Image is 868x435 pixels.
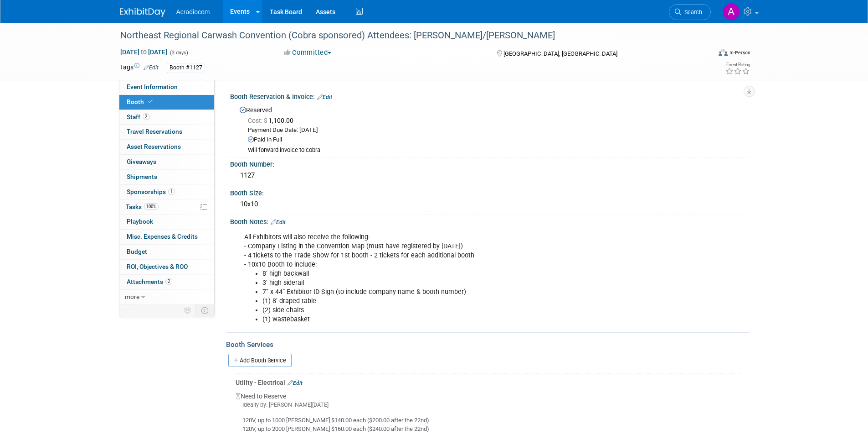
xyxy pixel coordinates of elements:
div: Booth Size: [230,186,749,198]
a: more [119,290,214,304]
div: Ideally by: [PERSON_NAME][DATE] [236,401,742,409]
div: Event Format [657,47,751,61]
a: Budget [119,245,214,259]
span: Booth [127,98,154,105]
div: Need to Reserve [236,387,742,433]
div: Booth Notes: [230,215,749,227]
div: Reserved [237,103,742,154]
div: Utility - Electrical [236,378,742,387]
span: Shipments [127,173,157,180]
span: 2 [165,278,172,285]
a: Add Booth Service [228,354,292,367]
a: Booth [119,95,214,110]
div: 120V, up to 1000 [PERSON_NAME] $140.00 each ($200.00 after the 22nd) 120V, up to 2000 [PERSON_NAM... [236,409,742,433]
span: ROI, Objectives & ROO [127,263,188,270]
span: Cost: $ [248,117,268,124]
img: Format-Inperson.png [719,49,728,56]
a: Playbook [119,215,214,229]
span: [GEOGRAPHIC_DATA], [GEOGRAPHIC_DATA] [503,50,617,57]
a: Sponsorships1 [119,185,214,199]
a: Asset Reservations [119,140,214,154]
a: Shipments [119,170,214,184]
a: Search [669,4,711,20]
div: Booth Number: [230,157,749,169]
div: All Exhibitors will also receive the following: - Company Listing in the Convention Map (must hav... [238,228,648,329]
div: Northeast Regional Carwash Convention (Cobra sponsored) Attendees: [PERSON_NAME]/[PERSON_NAME] [117,27,697,44]
a: ROI, Objectives & ROO [119,260,214,274]
span: 1,100.00 [248,117,297,124]
a: Travel Reservations [119,125,214,139]
li: (1) 8’ draped table [262,297,643,306]
div: Payment Due Date: [DATE] [248,126,742,135]
a: Edit [317,94,332,100]
a: Tasks100% [119,200,214,215]
span: 1 [168,188,175,195]
a: Misc. Expenses & Credits [119,230,214,244]
div: Booth #1127 [167,63,205,73]
span: Attachments [127,278,172,285]
span: Playbook [127,218,153,225]
span: Search [681,9,702,16]
img: ExhibitDay [120,8,165,17]
span: more [125,293,139,300]
button: Committed [281,48,335,58]
a: Giveaways [119,155,214,169]
span: Event Information [127,83,178,90]
td: Personalize Event Tab Strip [180,304,196,316]
img: Amanda Nazarko [723,3,740,21]
td: Tags [120,63,159,73]
li: 8’ high backwall [262,269,643,278]
div: Will forward invoice to cobra [248,147,742,154]
li: (1) wastebasket [262,315,643,324]
span: 100% [144,203,159,210]
li: 7” x 44” Exhibitor ID Sign (to include company name & booth number) [262,288,643,297]
span: Budget [127,248,147,255]
a: Edit [271,219,286,225]
div: Booth Reservation & Invoice: [230,90,749,102]
span: Asset Reservations [127,143,181,150]
div: 10x10 [237,197,742,211]
a: Edit [288,380,303,386]
span: [DATE] [DATE] [120,48,168,56]
span: Sponsorships [127,188,175,195]
li: (2) side chairs [262,306,643,315]
div: 1127 [237,168,742,183]
span: Giveaways [127,158,156,165]
div: In-Person [729,49,750,56]
td: Toggle Event Tabs [195,304,214,316]
a: Event Information [119,80,214,94]
div: Booth Services [226,340,749,350]
span: Travel Reservations [127,128,182,135]
a: Staff2 [119,110,214,125]
i: Booth reservation complete [148,99,153,104]
li: 3’ high siderail [262,278,643,288]
a: Attachments2 [119,275,214,289]
span: Staff [127,113,149,121]
span: (3 days) [169,50,188,56]
span: Misc. Expenses & Credits [127,233,198,240]
div: Event Rating [725,63,750,67]
div: Paid in Full [248,136,742,144]
span: Acradiocom [176,8,210,16]
span: Tasks [126,203,159,210]
span: to [139,48,148,56]
span: 2 [143,113,149,120]
a: Edit [144,64,159,71]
